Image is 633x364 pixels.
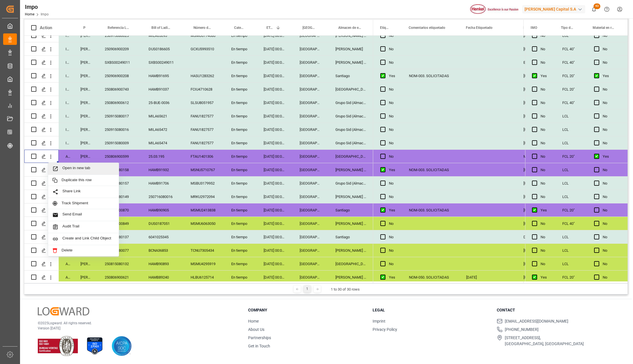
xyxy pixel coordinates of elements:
[555,203,587,217] div: FCL 20"
[98,56,142,69] div: SXBS00249011
[142,96,184,109] div: 25-BUE-0036
[329,177,373,190] div: Grupo Sid (Almacenaje y Distribucion AVIOR)
[603,96,621,109] div: No
[59,42,74,55] div: In progress
[525,271,628,284] div: Press SPACE to select this row.
[389,110,395,123] div: No
[24,163,373,177] div: Press SPACE to select this row.
[329,56,373,69] div: [PERSON_NAME] Tlalnepantla
[59,109,74,123] div: In progress
[142,56,184,69] div: SXBS00249011
[142,190,184,203] div: 250716080016
[248,327,264,332] a: About Us
[302,26,316,30] span: [GEOGRAPHIC_DATA] - Locode
[224,230,257,243] div: En tiempo
[525,150,628,163] div: Press SPACE to select this row.
[329,136,373,149] div: Grupo Sid (Almacenaje y Distribucion AVIOR)
[142,271,184,284] div: HAMB89240
[224,190,257,203] div: En tiempo
[293,271,329,284] div: [GEOGRAPHIC_DATA]
[248,335,271,340] a: Partnerships
[257,42,293,55] div: [DATE] 00:00:00
[98,163,142,176] div: 250815080158
[293,177,329,190] div: [GEOGRAPHIC_DATA]
[24,42,373,56] div: Press SPACE to select this row.
[24,29,373,42] div: Press SPACE to select this row.
[555,163,587,176] div: LCL
[523,110,567,123] div: [PERSON_NAME] GLOBAL SUPPLY CHAIN B.V.
[59,69,74,82] div: In progress
[541,163,549,177] div: No
[59,271,74,284] div: Arrived
[555,83,587,96] div: FCL 20"
[389,43,395,56] div: No
[594,3,600,9] span: 43
[541,96,549,109] div: No
[257,230,293,243] div: [DATE] 00:00:00
[373,327,397,332] a: Privacy Policy
[329,96,373,109] div: Grupo Sid (Almacenaje y Distribucion AVIOR)
[98,69,142,82] div: 250906900208
[142,203,184,217] div: HAMB90905
[224,271,257,284] div: En tiempo
[603,110,621,123] div: No
[329,69,373,82] div: Santiago
[224,56,257,69] div: En tiempo
[59,136,74,149] div: In progress
[555,257,587,270] div: LCL
[224,150,257,163] div: En tiempo
[389,177,395,190] div: No
[184,217,224,230] div: MSMU6063050
[541,137,549,150] div: No
[555,190,587,203] div: LCL
[329,109,373,123] div: Grupo Sid (Almacenaje y Distribucion AVIOR)
[523,43,567,56] div: [PERSON_NAME] GLOBAL SUPPLY CHAIN B.V.
[525,257,628,271] div: Press SPACE to select this row.
[85,336,105,356] img: ISO 27001 Certification
[525,42,628,56] div: Press SPACE to select this row.
[541,177,549,190] div: No
[389,163,395,177] div: Yes
[257,177,293,190] div: [DATE] 00:00:00
[257,271,293,284] div: [DATE] 00:00:00
[603,163,621,177] div: No
[293,109,329,123] div: [GEOGRAPHIC_DATA]
[40,25,52,30] div: Action
[248,344,270,348] a: Get in Touch
[525,163,628,177] div: Press SPACE to select this row.
[184,42,224,55] div: GCXU5993510
[329,150,373,163] div: [GEOGRAPHIC_DATA]
[224,257,257,270] div: En tiempo
[74,109,98,123] div: [PERSON_NAME]
[184,190,224,203] div: MRKU2972094
[541,56,549,69] div: No
[24,271,373,284] div: Press SPACE to select this row.
[184,136,224,149] div: FANU1827577
[24,83,373,96] div: Press SPACE to select this row.
[257,203,293,217] div: [DATE] 00:00:00
[248,319,259,323] a: Home
[587,3,600,16] button: show 43 new notifications
[24,136,373,150] div: Press SPACE to select this row.
[24,96,373,109] div: Press SPACE to select this row.
[555,69,587,82] div: FCL 20"
[522,4,587,15] button: [PERSON_NAME] Capital S.A
[98,42,142,55] div: 250906900209
[293,123,329,136] div: [GEOGRAPHIC_DATA]
[184,123,224,136] div: FANU1827577
[293,190,329,203] div: [GEOGRAPHIC_DATA]
[184,69,224,82] div: HASU1283262
[293,56,329,69] div: [GEOGRAPHIC_DATA]
[525,244,628,257] div: Press SPACE to select this row.
[224,42,257,55] div: En tiempo
[224,83,257,96] div: En tiempo
[224,203,257,217] div: En tiempo
[24,203,373,217] div: Press SPACE to select this row.
[525,83,628,96] div: Press SPACE to select this row.
[373,319,385,323] a: Imprint
[74,150,98,163] div: [PERSON_NAME]
[24,177,373,190] div: Press SPACE to select this row.
[555,217,587,230] div: FCL 40"
[389,83,395,96] div: No
[151,26,172,30] span: Bill of Lading Number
